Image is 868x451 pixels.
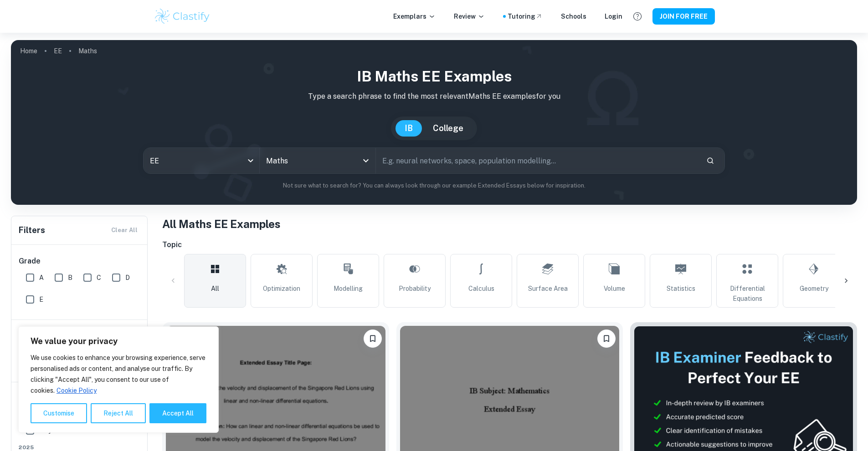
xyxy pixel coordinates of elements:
[454,11,485,21] p: Review
[360,154,372,167] button: Open
[11,40,857,205] img: profile cover
[91,403,146,423] button: Reject All
[78,46,97,56] p: Maths
[393,11,436,21] p: Exemplars
[652,8,715,25] button: JOIN FOR FREE
[154,7,211,25] img: Clastify logo
[508,11,543,21] a: Tutoring
[19,224,45,237] h6: Filters
[18,66,850,87] h1: IB Maths EE examples
[604,284,625,294] span: Volume
[39,273,44,283] span: A
[19,256,141,267] h6: Grade
[162,216,857,232] h1: All Maths EE Examples
[399,284,431,294] span: Probability
[39,294,43,304] span: E
[68,273,72,283] span: B
[211,284,219,294] span: All
[144,148,259,173] div: EE
[54,45,62,57] a: EE
[720,284,774,304] span: Differential Equations
[162,239,857,250] h6: Topic
[31,352,206,396] p: We use cookies to enhance your browsing experience, serve personalised ads or content, and analys...
[630,9,645,24] button: Help and Feedback
[395,120,422,137] button: IB
[31,403,87,423] button: Customise
[31,336,206,347] p: We value your privacy
[667,284,695,294] span: Statistics
[20,45,37,57] a: Home
[18,326,219,433] div: We value your privacy
[800,284,828,294] span: Geometry
[263,284,300,294] span: Optimization
[18,181,850,190] p: Not sure what to search for? You can always look through our example Extended Essays below for in...
[334,284,363,294] span: Modelling
[468,284,494,294] span: Calculus
[528,284,568,294] span: Surface Area
[149,403,206,423] button: Accept All
[424,120,473,137] button: College
[561,11,586,21] a: Schools
[125,273,130,283] span: D
[605,11,622,21] a: Login
[703,153,718,168] button: Search
[56,386,97,395] a: Cookie Policy
[97,273,101,283] span: C
[364,329,382,348] button: Please log in to bookmark exemplars
[597,329,616,348] button: Please log in to bookmark exemplars
[376,148,699,173] input: E.g. neural networks, space, population modelling...
[18,91,850,102] p: Type a search phrase to find the most relevant Maths EE examples for you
